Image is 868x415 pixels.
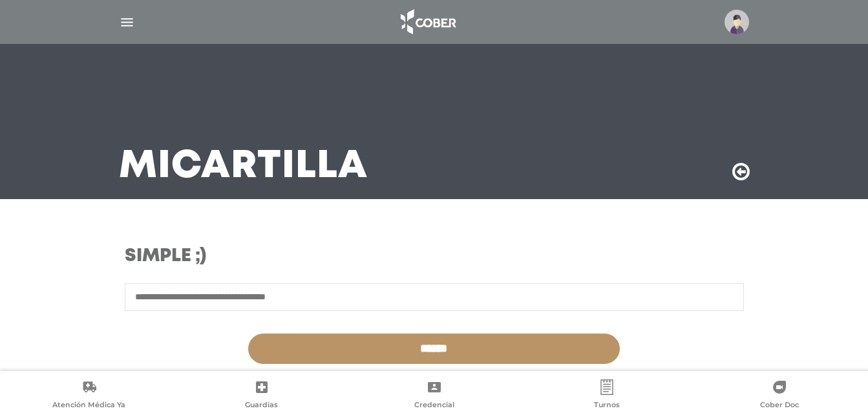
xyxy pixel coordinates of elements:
span: Atención Médica Ya [52,400,125,412]
img: logo_cober_home-white.png [394,6,461,37]
img: profile-placeholder.svg [725,10,749,34]
a: Guardias [175,379,348,412]
a: Atención Médica Ya [3,379,175,412]
span: Cober Doc [760,400,799,412]
h3: Mi Cartilla [119,150,368,184]
span: Guardias [245,400,278,412]
a: Turnos [520,379,693,412]
a: Cober Doc [693,379,865,412]
span: Turnos [594,400,620,412]
span: Credencial [414,400,454,412]
a: Credencial [348,379,520,412]
h3: Simple ;) [125,246,517,268]
img: Cober_menu-lines-white.svg [119,14,135,30]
